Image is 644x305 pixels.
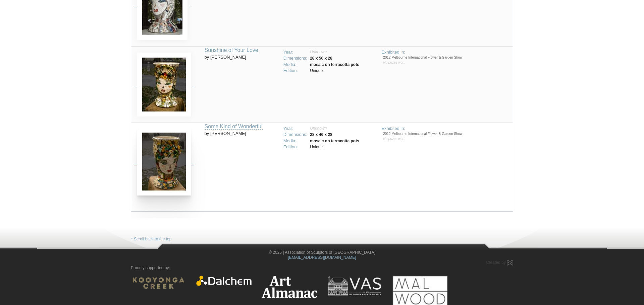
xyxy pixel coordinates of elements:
[282,68,309,74] td: Edition:
[137,53,191,117] img: Mary McMahon
[383,132,510,136] li: 2012 Melbourne International Flower & Garden Show
[262,276,317,298] img: Art Almanac
[205,46,279,123] td: by [PERSON_NAME]
[383,55,510,60] li: 2012 Melbourne International Flower & Garden Show
[205,47,258,53] a: Sunshine of Your Love
[282,62,309,68] td: Media:
[310,50,327,54] span: Unknown
[309,144,361,150] td: Unique
[282,55,309,62] td: Dimensions:
[327,276,382,297] img: Victorian Artists Society
[205,124,263,130] a: Some Kind of Wonderful
[310,132,332,137] strong: 28 x 46 x 28
[309,68,361,74] td: Unique
[288,255,356,260] a: [EMAIL_ADDRESS][DOMAIN_NAME]
[383,61,405,64] span: No prizes won.
[381,126,405,131] span: Exhibited in:
[310,56,332,61] strong: 28 x 50 x 28
[282,144,309,150] td: Edition:
[310,139,359,143] strong: mosaic on terracotta pots
[126,250,518,260] div: © 2025 | Association of Sculptors of [GEOGRAPHIC_DATA]
[205,123,279,211] td: by [PERSON_NAME]
[131,237,171,242] a: ↑ Scroll back to the top
[507,260,513,265] img: Created by Marby
[131,265,513,271] p: Proudly supported by:
[310,126,327,131] span: Unknown
[282,49,309,56] td: Year:
[137,128,191,196] img: Mary McMahon
[196,276,252,286] img: Dalchem Products
[486,260,513,265] a: Created by
[282,126,309,132] td: Year:
[310,62,359,67] strong: mosaic on terracotta pots
[383,137,405,141] span: No prizes won.
[486,260,506,265] span: Created by
[381,50,405,55] span: Exhibited in:
[131,276,186,291] img: Kooyonga Wines
[282,132,309,138] td: Dimensions:
[282,138,309,144] td: Media:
